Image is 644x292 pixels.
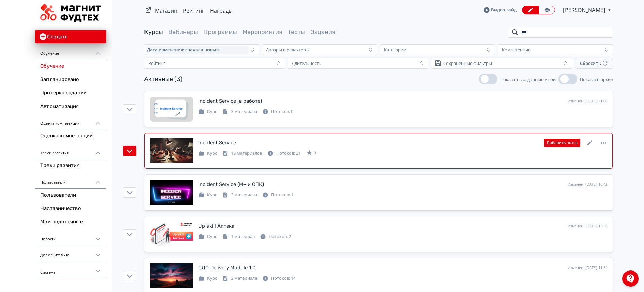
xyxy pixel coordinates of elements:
div: Курс [198,150,217,157]
span: Мария Абрамова [563,6,606,14]
a: Тесты [288,28,305,36]
a: Курсы [144,28,163,36]
div: Incident Service [198,139,236,147]
a: Пользователи [35,189,106,202]
div: Изменен: [DATE] 11:54 [568,265,607,271]
div: Активные (3) [144,75,182,84]
div: Курс [198,192,217,198]
button: Добавить поток [544,139,580,147]
div: Потоков: 14 [262,275,296,282]
a: Программы [203,28,237,36]
div: Оценка компетенций [35,113,106,129]
div: Incident Service (М+ и ОПК) [198,181,264,189]
span: Показать архив [580,76,613,82]
a: Мои подопечные [35,215,106,229]
a: Вебинары [168,28,198,36]
a: Мероприятия [243,28,282,36]
div: Треки развития [35,143,106,159]
span: Дата изменения: сначала новые [147,47,219,52]
span: 5 [314,149,316,156]
div: 3 материала [222,275,257,282]
a: Проверка заданий [35,86,106,100]
a: Наставничество [35,202,106,215]
div: Система [35,261,106,277]
div: Авторы и редакторы [266,47,310,52]
button: Создать [35,30,106,43]
a: Переключиться в режим ученика [539,6,555,14]
div: Потоков: 0 [262,108,293,115]
button: Компетенции [498,44,613,55]
a: Видео-гайд [484,7,517,13]
span: Показать созданные мной [500,76,556,82]
div: Новости [35,229,106,245]
div: Up skill Аптека [198,222,234,230]
button: Сбросить [575,58,613,69]
div: Компетенции [502,47,531,52]
a: Обучение [35,59,106,73]
div: Сохранённые фильтры [443,60,492,66]
div: Изменен: [DATE] 21:00 [568,98,607,104]
a: Рейтинг [183,7,204,14]
button: Категории [380,44,495,55]
div: Пользователи [35,172,106,189]
a: Магазин [155,7,178,14]
div: Категории [384,47,406,52]
button: Дата изменения: сначала новые [144,44,259,55]
div: 2 материала [222,192,257,198]
div: Курс [198,275,217,282]
a: Оценка компетенций [35,129,106,143]
div: Дополнительно [35,245,106,261]
div: Длительность [292,60,321,66]
img: https://files.teachbase.ru/system/slaveaccount/52152/logo/medium-aa5ec3a18473e9a8d3a167ef8955dcbc... [40,4,101,22]
button: Сохранённые фильтры [431,58,572,69]
button: Рейтинг [144,58,285,69]
div: 1 материал [222,233,255,240]
a: Задания [311,28,335,36]
a: Треки развития [35,159,106,172]
a: Запланировано [35,73,106,86]
div: Курс [198,233,217,240]
div: СДО Delivery Module 1.0 [198,264,256,272]
div: Incident Service (в работе) [198,97,262,105]
div: Рейтинг [148,60,165,66]
button: Длительность [288,58,428,69]
div: 3 материала [222,108,257,115]
div: Изменен: [DATE] 13:59 [568,223,607,229]
div: Потоков: 2 [260,233,291,240]
a: Автоматизация [35,100,106,113]
div: Обучение [35,43,106,59]
button: Авторы и редакторы [262,44,377,55]
div: 13 материалов [222,150,262,157]
a: Награды [210,7,233,14]
div: Курс [198,108,217,115]
div: Изменен: [DATE] 16:42 [568,182,607,187]
div: Потоков: 21 [267,150,301,157]
div: Потоков: 1 [262,192,293,198]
